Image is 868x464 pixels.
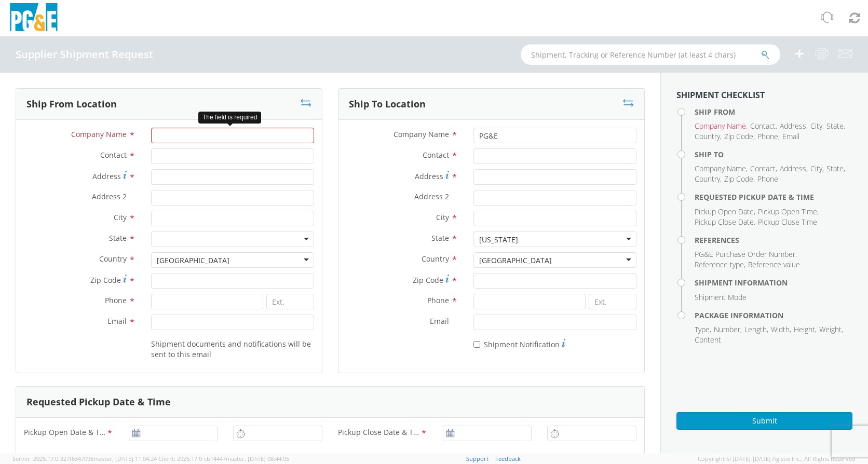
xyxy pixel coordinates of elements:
[758,207,819,217] li: ,
[695,163,748,174] li: ,
[695,324,710,334] span: Type
[8,3,60,34] img: pge-logo-06675f144f4cfa6a6814.png
[93,455,157,462] span: master, [DATE] 11:04:24
[415,171,443,181] span: Address
[695,311,852,319] h4: Package Information
[479,235,518,245] div: [US_STATE]
[695,217,754,227] span: Pickup Close Date
[819,324,842,334] span: Weight
[695,121,746,131] span: Company Name
[338,427,421,439] span: Pickup Close Date & Time
[757,174,778,184] span: Phone
[695,217,755,227] li: ,
[810,163,824,174] li: ,
[695,335,721,345] span: Content
[744,324,767,334] span: Length
[430,316,449,326] span: Email
[724,131,755,142] li: ,
[695,292,747,302] span: Shipment Mode
[826,121,845,131] li: ,
[16,49,153,60] h4: Supplier Shipment Request
[100,150,127,160] span: Contact
[521,44,780,65] input: Shipment, Tracking or Reference Number (at least 4 chars)
[695,121,748,131] li: ,
[695,131,720,141] span: Country
[349,99,426,110] h3: Ship To Location
[695,236,852,244] h4: References
[423,150,449,160] span: Contact
[758,207,817,216] span: Pickup Open Time
[151,337,314,360] label: Shipment documents and notifications will be sent to this email
[26,99,117,110] h3: Ship From Location
[826,163,845,174] li: ,
[695,163,746,173] span: Company Name
[771,324,791,335] li: ,
[109,233,127,243] span: State
[780,121,808,131] li: ,
[92,171,121,181] span: Address
[794,324,817,335] li: ,
[771,324,790,334] span: Width
[589,294,636,309] input: Ext.
[695,174,722,184] li: ,
[695,174,720,184] span: Country
[724,174,753,184] span: Zip Code
[26,397,171,407] h3: Requested Pickup Date & Time
[695,131,722,142] li: ,
[92,192,127,201] span: Address 2
[473,337,565,350] label: Shipment Notification
[695,260,744,269] span: Reference type
[158,455,289,462] span: Client: 2025.17.0-cb14447
[431,233,449,243] span: State
[724,174,755,184] li: ,
[714,324,742,335] li: ,
[750,121,777,131] li: ,
[12,455,157,462] span: Server: 2025.17.0-327f6347098
[780,121,806,131] span: Address
[414,192,449,201] span: Address 2
[695,279,852,286] h4: Shipment Information
[780,163,808,174] li: ,
[819,324,843,335] li: ,
[810,163,822,173] span: City
[794,324,815,334] span: Height
[105,295,127,305] span: Phone
[413,275,443,285] span: Zip Code
[266,294,314,309] input: Ext.
[24,427,106,439] span: Pickup Open Date & Time
[676,412,852,430] button: Submit
[757,131,778,141] span: Phone
[826,121,844,131] span: State
[810,121,824,131] li: ,
[107,316,127,326] span: Email
[757,131,780,142] li: ,
[466,455,489,462] a: Support
[427,295,449,305] span: Phone
[695,260,745,270] li: ,
[71,129,127,139] span: Company Name
[436,212,449,222] span: City
[676,89,765,101] strong: Shipment Checklist
[695,193,852,201] h4: Requested Pickup Date & Time
[394,129,449,139] span: Company Name
[758,217,817,227] span: Pickup Close Time
[473,341,480,348] input: Shipment Notification
[695,207,755,217] li: ,
[750,121,776,131] span: Contact
[750,163,777,174] li: ,
[826,163,844,173] span: State
[479,255,552,266] div: [GEOGRAPHIC_DATA]
[695,108,852,116] h4: Ship From
[695,249,795,259] span: PG&E Purchase Order Number
[695,207,754,216] span: Pickup Open Date
[724,131,753,141] span: Zip Code
[714,324,740,334] span: Number
[748,260,800,269] span: Reference value
[750,163,776,173] span: Contact
[422,254,449,264] span: Country
[695,151,852,158] h4: Ship To
[226,455,289,462] span: master, [DATE] 08:44:05
[114,212,127,222] span: City
[198,112,261,124] div: The field is required
[744,324,768,335] li: ,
